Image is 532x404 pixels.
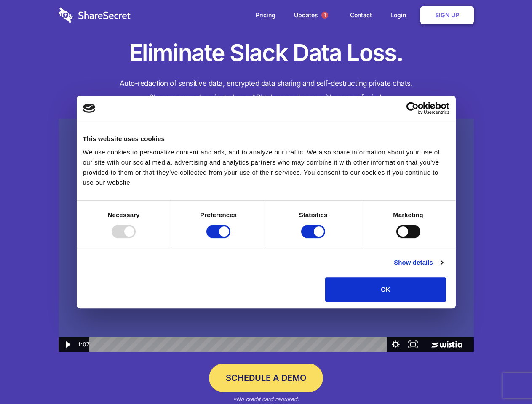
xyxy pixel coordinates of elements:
a: Sign Up [420,6,474,24]
a: Usercentrics Cookiebot - opens in a new window [376,102,449,114]
a: Login [382,2,419,28]
img: logo-wordmark-white-trans-d4663122ce5f474addd5e946df7df03e33cb6a1c49d2221995e7729f52c070b2.svg [59,7,131,23]
a: Contact [342,2,380,28]
button: Show settings menu [387,337,404,352]
h4: Auto-redaction of sensitive data, encrypted data sharing and self-destructing private chats. Shar... [59,77,474,104]
a: Show details [394,258,443,268]
a: Wistia Logo -- Learn More [422,337,473,352]
strong: Marketing [393,211,423,218]
img: logo [83,104,96,113]
button: Fullscreen [404,337,422,352]
div: This website uses cookies [83,134,449,144]
h1: Eliminate Slack Data Loss. [59,38,474,68]
strong: Preferences [200,211,237,218]
em: *No credit card required. [233,396,299,402]
img: Sharesecret [59,119,474,352]
div: We use cookies to personalize content and ads, and to analyze our traffic. We also share informat... [83,147,449,188]
button: Play Video [59,337,76,352]
div: Playbar [96,337,383,352]
a: Schedule a Demo [209,364,323,392]
strong: Statistics [299,211,328,218]
span: 1 [321,12,328,19]
strong: Necessary [108,211,140,218]
a: Pricing [247,2,284,28]
button: OK [325,277,446,302]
